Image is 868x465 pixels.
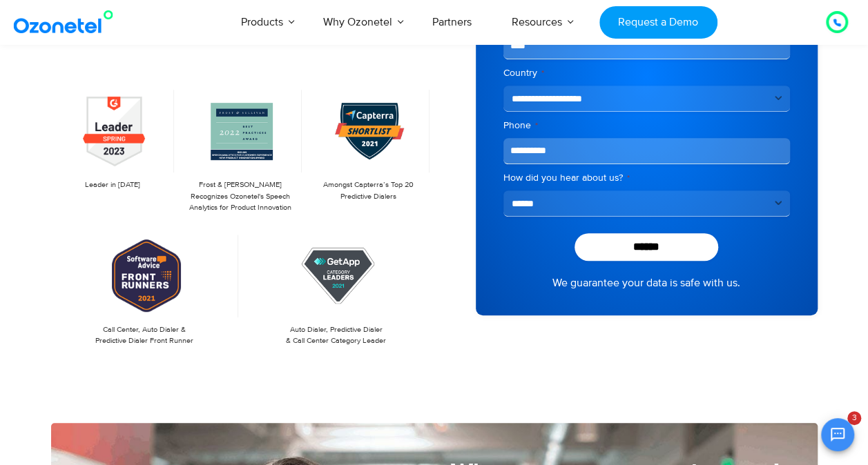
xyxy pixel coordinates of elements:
[58,324,232,347] p: Call Center, Auto Dialer & Predictive Dialer Front Runner
[552,275,740,291] a: We guarantee your data is safe with us.
[503,119,790,132] label: Phone
[58,179,168,191] p: Leader in [DATE]
[503,171,790,185] label: How did you hear about us?
[249,324,423,347] p: Auto Dialer, Predictive Dialer & Call Center Category Leader
[821,418,854,451] button: Open chat
[847,411,861,425] span: 3
[599,6,717,39] a: Request a Demo
[503,66,790,80] label: Country
[313,179,423,202] p: Amongst Capterra’s Top 20 Predictive Dialers
[185,179,295,214] p: Frost & [PERSON_NAME] Recognizes Ozonetel's Speech Analytics for Product Innovation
